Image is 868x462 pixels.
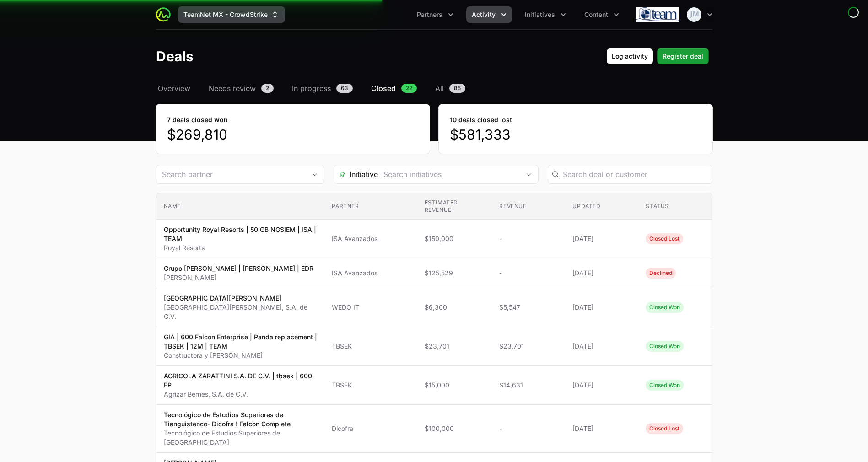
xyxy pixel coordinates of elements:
[164,390,318,399] p: Agrizar Berries, S.A. de C.V.
[636,5,679,24] img: TeamNet MX
[164,243,318,252] p: Royal Resorts
[164,333,318,351] p: GIA | 600 Falcon Enterprise | Panda replacement | TBSEK | 12M | TEAM
[164,429,318,447] p: Tecnológico de Estudios Superiores de [GEOGRAPHIC_DATA]
[167,115,419,124] dt: 7 deals closed won
[449,84,465,93] span: 85
[425,381,485,390] span: $15,000
[563,169,706,180] input: Search deal or customer
[472,10,496,19] span: Activity
[572,342,631,351] span: [DATE]
[209,83,256,94] span: Needs review
[306,165,324,183] div: Open
[332,234,410,243] span: ISA Avanzados
[332,342,410,351] span: TBSEK
[156,83,712,94] nav: Deals navigation
[332,303,410,312] span: WEDO IT
[572,303,631,312] span: [DATE]
[466,6,512,23] button: Activity
[499,269,558,278] span: -
[584,10,608,19] span: Content
[572,234,631,243] span: [DATE]
[324,193,417,220] th: Partner
[369,83,419,94] a: Closed22
[425,342,485,351] span: $23,701
[332,424,410,433] span: Dicofra
[371,83,396,94] span: Closed
[401,84,417,93] span: 22
[499,234,558,243] span: -
[156,7,171,22] img: ActivitySource
[606,48,709,64] div: Primary actions
[334,169,378,180] span: Initiative
[332,269,410,278] span: ISA Avanzados
[657,48,709,64] button: Register deal
[207,83,275,94] a: Needs review2
[433,83,467,94] a: All85
[572,424,631,433] span: [DATE]
[164,225,318,243] p: Opportunity Royal Resorts | 50 GB NGSIEM | ISA | TEAM
[499,342,558,351] span: $23,701
[290,83,355,94] a: In progress63
[336,84,353,93] span: 63
[261,84,274,93] span: 2
[171,6,625,23] div: Main navigation
[435,83,444,94] span: All
[499,303,558,312] span: $5,547
[156,193,325,220] th: Name
[332,381,410,390] span: TBSEK
[417,10,442,19] span: Partners
[156,48,194,64] h1: Deals
[499,381,558,390] span: $14,631
[450,126,701,143] dd: $581,333
[638,193,712,220] th: Status
[520,165,538,183] div: Open
[519,6,571,23] div: Initiatives menu
[525,10,555,19] span: Initiatives
[606,48,653,64] button: Log activity
[572,269,631,278] span: [DATE]
[425,303,485,312] span: $6,300
[164,264,313,273] p: Grupo [PERSON_NAME] | [PERSON_NAME] | EDR
[572,381,631,390] span: [DATE]
[450,115,701,124] dt: 10 deals closed lost
[411,6,459,23] button: Partners
[164,351,318,360] p: Constructora y [PERSON_NAME]
[565,193,638,220] th: Updated
[164,371,318,390] p: AGRICOLA ZARATTINI S.A. DE C.V. | tbsek | 600 EP
[378,165,520,183] input: Search initiatives
[612,51,648,62] span: Log activity
[466,6,512,23] div: Activity menu
[164,303,318,321] p: [GEOGRAPHIC_DATA][PERSON_NAME], S.A. de C.V.
[164,294,318,303] p: [GEOGRAPHIC_DATA][PERSON_NAME]
[579,6,625,23] div: Content menu
[178,6,285,23] button: TeamNet MX - CrowdStrike
[663,51,703,62] span: Register deal
[164,273,313,282] p: [PERSON_NAME]
[167,126,419,143] dd: $269,810
[425,234,485,243] span: $150,000
[156,83,192,94] a: Overview
[492,193,565,220] th: Revenue
[164,410,318,429] p: Tecnológico de Estudios Superiores de Tianguistenco- Dicofra ! Falcon Complete
[411,6,459,23] div: Partners menu
[425,424,485,433] span: $100,000
[425,269,485,278] span: $125,529
[156,104,712,154] section: stats
[156,165,306,183] input: Search partner
[417,193,492,220] th: Estimated revenue
[158,83,190,94] span: Overview
[178,6,285,23] div: Supplier switch menu
[579,6,625,23] button: Content
[499,424,558,433] span: -
[687,7,701,22] img: Juan Manuel Zuleta
[292,83,331,94] span: In progress
[519,6,571,23] button: Initiatives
